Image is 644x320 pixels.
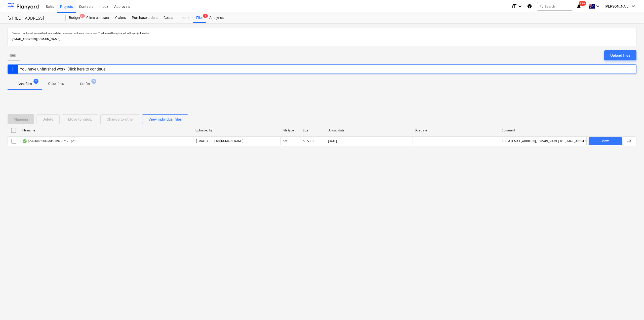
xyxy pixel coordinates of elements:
[511,3,517,9] i: format_size
[112,13,129,23] a: Claims
[517,3,523,9] i: keyboard_arrow_down
[604,50,636,60] button: Upload files
[193,13,206,23] div: Files
[33,79,38,84] span: 1
[303,139,313,143] div: 55.5 KB
[129,13,160,23] a: Purchase orders
[415,139,417,143] span: -
[22,129,191,132] div: File name
[502,129,585,132] div: Comment
[18,81,32,87] p: Cost files
[537,2,572,11] button: Search
[539,4,543,8] span: search
[80,81,90,87] p: Drafts
[12,37,632,42] p: [EMAIL_ADDRESS][DOMAIN_NAME]
[66,13,83,23] a: Budget9+
[619,296,644,320] iframe: Chat Widget
[415,129,498,132] div: Due date
[576,3,581,9] i: notifications
[283,139,287,143] div: pdf
[80,14,85,18] span: 9+
[527,3,532,9] i: Knowledge base
[328,129,411,132] div: Upload date
[22,139,75,143] div: pc-submitted-3dd68892-67195.pdf
[630,3,636,9] i: keyboard_arrow_down
[66,13,83,23] div: Budget
[605,4,630,8] span: [PERSON_NAME]
[589,137,622,145] button: View
[160,13,176,23] a: Costs
[203,14,208,18] span: 1
[8,52,16,58] span: Files
[206,13,227,23] a: Analytics
[22,139,27,143] div: OCR finished
[283,129,299,132] div: File type
[602,138,609,144] div: View
[303,129,324,132] div: Size
[8,16,60,21] div: [STREET_ADDRESS]
[196,139,243,143] p: [EMAIL_ADDRESS][DOMAIN_NAME]
[48,81,64,86] p: Other files
[195,129,278,132] div: Uploaded by
[12,31,632,35] p: Files sent to this address will automatically be processed and tested for viruses. The files will...
[595,3,601,9] i: keyboard_arrow_down
[579,1,586,6] span: 99+
[83,13,112,23] a: Client contract
[20,67,105,72] div: You have unfinished work. Click here to continue
[610,52,630,59] div: Upload files
[176,13,193,23] a: Income
[91,79,96,84] span: 5
[193,13,206,23] a: Files1
[148,116,182,123] div: View individual files
[328,139,337,143] div: [DATE]
[142,114,188,124] button: View individual files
